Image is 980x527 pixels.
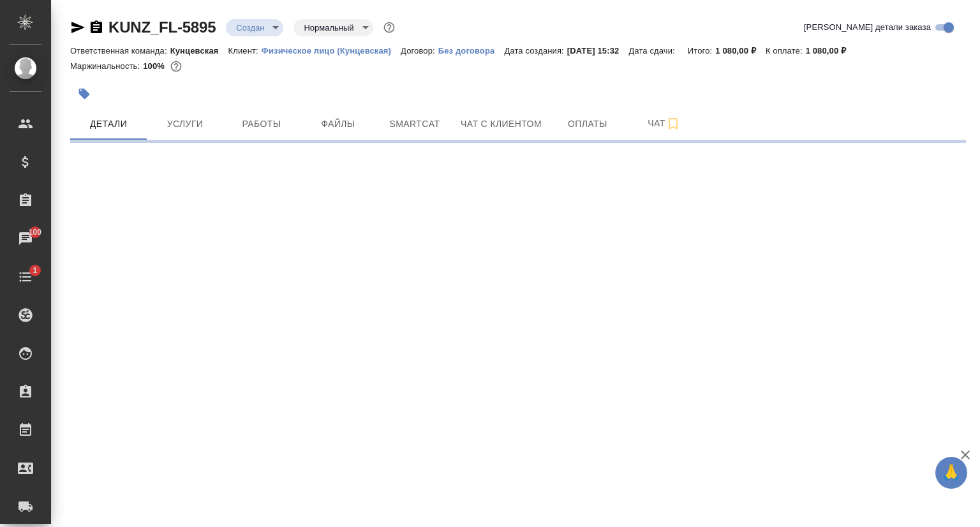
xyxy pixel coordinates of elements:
[628,46,678,56] p: Дата сдачи:
[70,80,98,108] button: Добавить тэг
[567,46,629,56] p: [DATE] 15:32
[21,226,50,239] span: 100
[688,46,715,56] p: Итого:
[168,58,184,75] button: 0.00 RUB;
[766,46,806,56] p: К оплате:
[300,22,357,33] button: Нормальный
[228,46,262,56] p: Клиент:
[232,22,268,33] button: Создан
[308,116,369,132] span: Файлы
[170,46,228,56] p: Кунцевская
[3,223,48,255] a: 100
[70,46,170,56] p: Ответственная команда:
[226,19,283,36] div: Создан
[461,116,542,132] span: Чат с клиентом
[293,19,373,36] div: Создан
[154,116,216,132] span: Услуги
[940,459,962,486] span: 🙏
[231,116,292,132] span: Работы
[401,46,438,56] p: Договор:
[634,115,695,131] span: Чат
[935,457,967,489] button: 🙏
[438,45,505,56] a: Без договора
[438,46,505,56] p: Без договора
[25,264,45,277] span: 1
[804,21,931,34] span: [PERSON_NAME] детали заказа
[3,261,48,293] a: 1
[381,19,397,36] button: Доп статусы указывают на важность/срочность заказа
[384,116,445,132] span: Smartcat
[557,116,618,132] span: Оплаты
[262,45,401,56] a: Физическое лицо (Кунцевская)
[504,46,567,56] p: Дата создания:
[70,20,85,35] button: Скопировать ссылку для ЯМессенджера
[665,116,681,131] svg: Подписаться
[262,46,401,56] p: Физическое лицо (Кунцевская)
[715,46,766,56] p: 1 080,00 ₽
[143,61,168,71] p: 100%
[89,20,104,35] button: Скопировать ссылку
[108,19,216,36] a: KUNZ_FL-5895
[806,46,856,56] p: 1 080,00 ₽
[70,61,143,71] p: Маржинальность:
[78,116,139,132] span: Детали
